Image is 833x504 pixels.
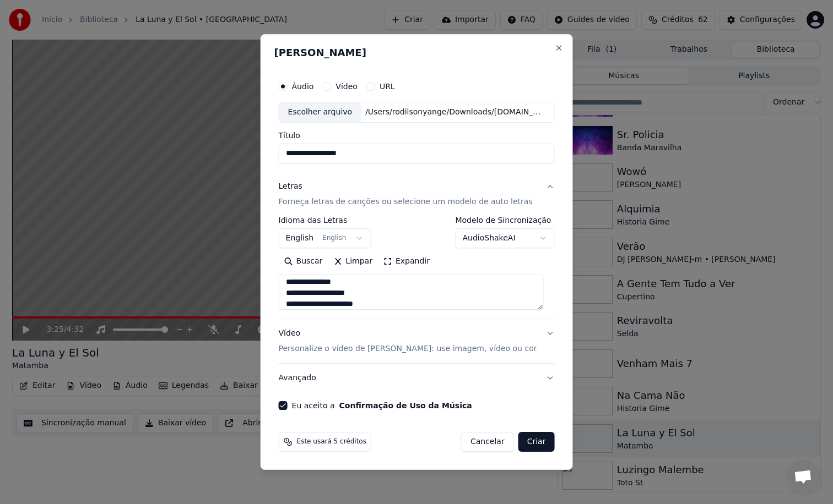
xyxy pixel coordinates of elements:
[297,437,366,446] span: Este usará 5 créditos
[339,402,472,409] button: Eu aceito a
[279,253,328,270] button: Buscar
[292,402,472,409] label: Eu aceito a
[279,216,555,319] div: LetrasForneça letras de canções ou selecione um modelo de auto letras
[461,432,514,452] button: Cancelar
[279,172,555,216] button: LetrasForneça letras de canções ou selecione um modelo de auto letras
[292,83,314,90] label: Áudio
[274,48,559,58] h2: [PERSON_NAME]
[279,102,361,122] div: Escolher arquivo
[380,83,395,90] label: URL
[279,181,302,192] div: Letras
[279,343,537,354] p: Personalize o vídeo de [PERSON_NAME]: use imagem, vídeo ou cor
[279,216,371,224] label: Idioma das Letras
[279,328,537,354] div: Vídeo
[378,253,435,270] button: Expandir
[336,83,358,90] label: Vídeo
[279,196,533,207] p: Forneça letras de canções ou selecione um modelo de auto letras
[455,216,554,224] label: Modelo de Sincronização
[279,132,555,139] label: Título
[361,107,548,118] div: /Users/rodilsonyange/Downloads/[DOMAIN_NAME] - Brigadier [PERSON_NAME] - Alpha Blondy.mp3
[279,319,555,363] button: VídeoPersonalize o vídeo de [PERSON_NAME]: use imagem, vídeo ou cor
[279,364,555,392] button: Avançado
[328,253,378,270] button: Limpar
[518,432,555,452] button: Criar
